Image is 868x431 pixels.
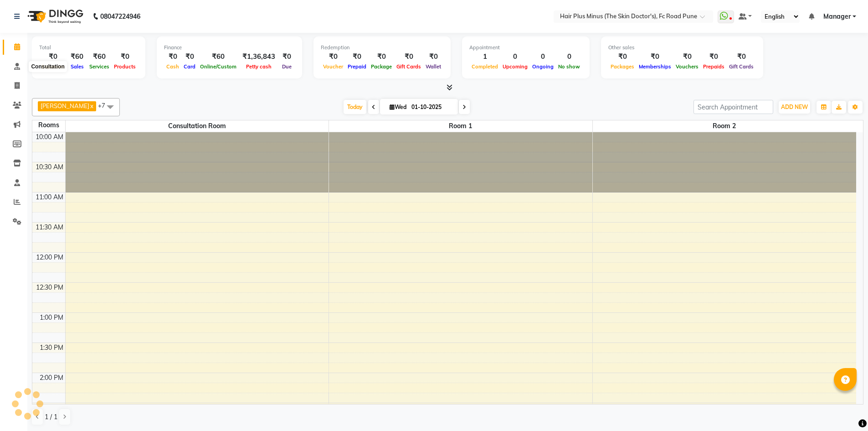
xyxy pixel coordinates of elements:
div: 1:30 PM [38,343,65,353]
input: Search Appointment [693,100,773,114]
div: 0 [500,52,530,62]
a: x [89,102,93,109]
button: ADD NEW [779,101,810,114]
div: 12:00 PM [34,253,65,262]
span: Due [280,63,294,70]
span: Products [112,63,138,70]
div: ₹0 [279,52,295,62]
span: Cash [164,63,181,70]
div: ₹0 [321,52,345,62]
iframe: chat widget [830,395,859,422]
div: 1:00 PM [38,313,65,322]
b: 08047224946 [100,4,140,29]
div: Consultation [29,61,67,72]
span: Consultation Room [66,120,329,132]
div: ₹0 [673,52,701,62]
div: ₹0 [701,52,727,62]
span: Gift Cards [394,63,423,70]
div: 0 [530,52,556,62]
div: 10:00 AM [34,132,65,142]
div: 2:30 PM [38,403,65,413]
span: Completed [469,63,500,70]
div: 1 [469,52,500,62]
div: ₹0 [727,52,756,62]
div: ₹0 [39,52,67,62]
div: Other sales [608,44,756,52]
div: Appointment [469,44,582,52]
div: ₹0 [112,52,138,62]
span: Upcoming [500,63,530,70]
div: ₹60 [67,52,87,62]
span: Sales [68,63,86,70]
div: ₹0 [164,52,181,62]
span: Online/Custom [198,63,239,70]
span: Today [344,100,366,114]
span: Prepaid [345,63,369,70]
div: Total [39,44,138,52]
div: ₹60 [198,52,239,62]
div: ₹0 [345,52,369,62]
div: ₹0 [369,52,394,62]
span: Petty cash [244,63,274,70]
span: 1 / 1 [45,412,57,422]
span: Package [369,63,394,70]
div: 0 [556,52,582,62]
span: Manager [823,12,851,21]
span: Ongoing [530,63,556,70]
span: Packages [608,63,637,70]
div: ₹0 [637,52,673,62]
span: Wed [387,104,409,110]
span: [PERSON_NAME] [41,102,89,109]
span: Room 2 [593,120,856,132]
div: ₹1,36,843 [239,52,279,62]
span: Room 1 [329,120,592,132]
input: 2025-10-01 [409,100,454,114]
span: Voucher [321,63,345,70]
div: 11:30 AM [34,223,65,232]
span: Services [87,63,112,70]
span: No show [556,63,582,70]
div: Redemption [321,44,443,52]
span: Gift Cards [727,63,756,70]
img: logo [23,4,86,29]
div: 11:00 AM [34,192,65,202]
span: ADD NEW [781,104,808,110]
div: ₹60 [87,52,112,62]
span: Vouchers [673,63,701,70]
div: ₹0 [181,52,198,62]
div: Finance [164,44,295,52]
div: ₹0 [423,52,443,62]
div: ₹0 [394,52,423,62]
span: Memberships [637,63,673,70]
span: Prepaids [701,63,727,70]
span: Card [181,63,198,70]
span: Wallet [423,63,443,70]
div: 10:30 AM [34,162,65,172]
div: 12:30 PM [34,283,65,292]
div: ₹0 [608,52,637,62]
div: 2:00 PM [38,373,65,383]
span: +7 [98,102,112,109]
div: Rooms [32,120,65,130]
